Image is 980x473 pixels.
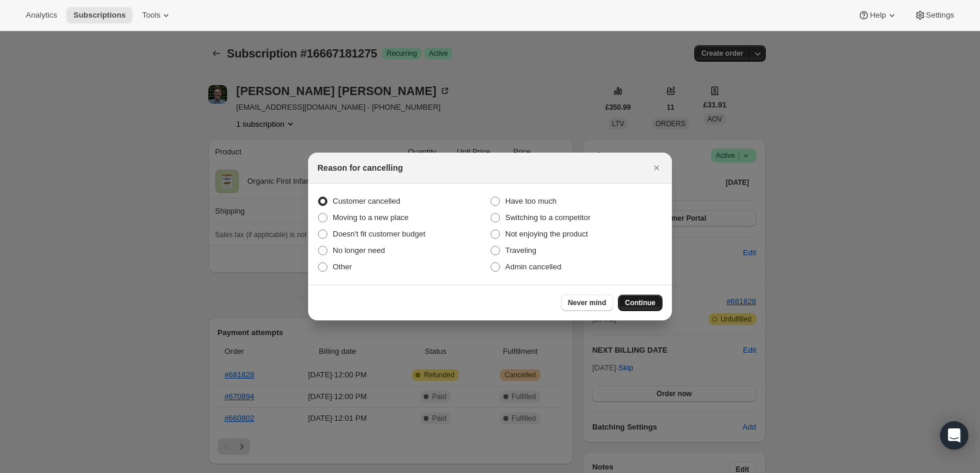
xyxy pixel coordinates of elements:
span: Admin cancelled [505,262,561,271]
span: Moving to a new place [333,213,408,222]
button: Help [851,7,904,23]
button: Settings [907,7,961,23]
button: Continue [618,295,663,311]
button: Subscriptions [66,7,133,23]
button: Tools [135,7,179,23]
div: Open Intercom Messenger [940,421,968,450]
span: Help [870,11,886,20]
span: Continue [625,298,655,308]
span: No longer need [333,246,385,255]
span: Settings [926,11,954,20]
span: Doesn't fit customer budget [333,229,425,238]
span: Analytics [26,11,57,20]
span: Subscriptions [73,11,126,20]
h2: Reason for cancelling [317,162,403,174]
button: Close [648,160,665,176]
span: Traveling [505,246,536,255]
span: Never mind [568,298,606,308]
span: Customer cancelled [333,197,400,205]
span: Switching to a competitor [505,213,590,222]
span: Tools [142,11,160,20]
button: Never mind [561,295,613,311]
span: Not enjoying the product [505,229,588,238]
span: Other [333,262,352,271]
button: Analytics [19,7,64,23]
span: Have too much [505,197,556,205]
